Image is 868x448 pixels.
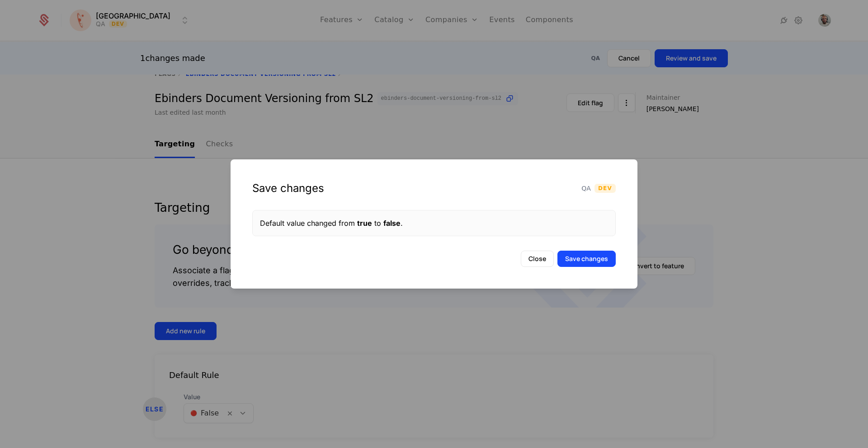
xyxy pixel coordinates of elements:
[260,218,608,229] div: Default value changed from to .
[557,251,616,267] button: Save changes
[521,251,554,267] button: Close
[594,184,616,193] span: Dev
[252,181,324,196] div: Save changes
[581,184,591,193] span: QA
[383,219,401,228] span: false
[357,219,372,228] span: true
